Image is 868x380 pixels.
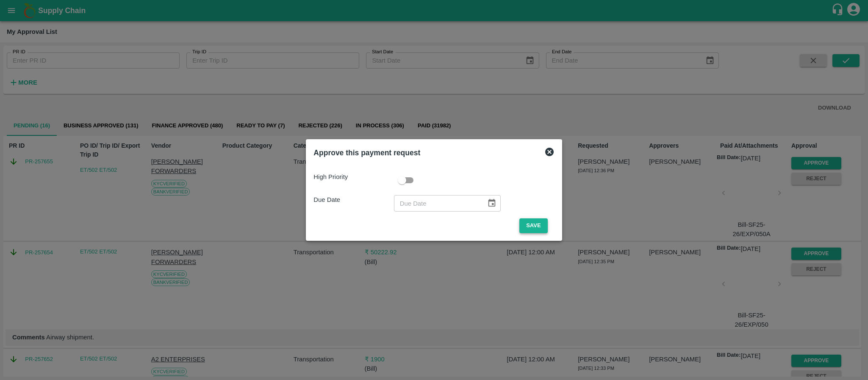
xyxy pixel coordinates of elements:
p: Due Date [313,195,394,204]
p: High Priority [313,172,394,182]
button: Choose date [484,195,500,211]
b: Approve this payment request [313,149,420,157]
input: Due Date [394,195,480,211]
button: Save [519,218,547,233]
